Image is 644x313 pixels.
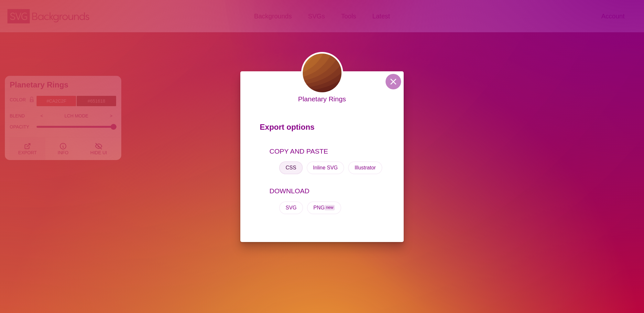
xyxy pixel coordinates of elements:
button: Inline SVG [307,161,344,174]
p: Export options [260,120,384,138]
button: CSS [279,161,303,174]
button: Illustrator [348,161,382,174]
img: layered curves shape blend background [301,52,343,94]
p: Planetary Rings [298,94,346,104]
button: SVG [279,201,303,214]
p: COPY AND PASTE [269,146,384,156]
span: new [324,205,334,210]
p: DOWNLOAD [269,186,384,196]
button: PNGnew [307,201,341,214]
